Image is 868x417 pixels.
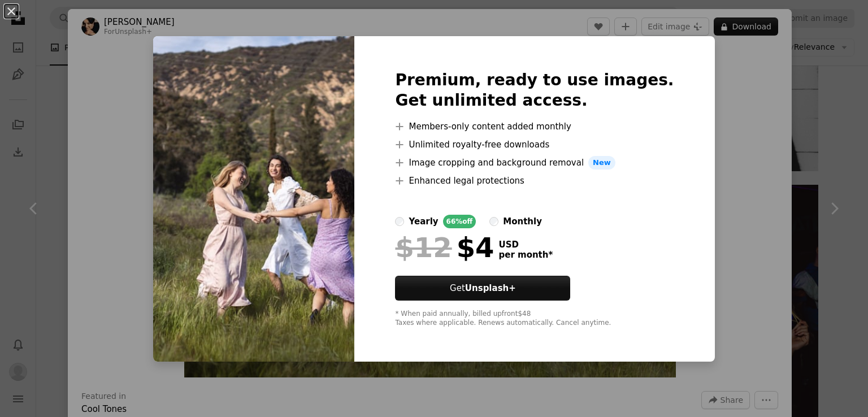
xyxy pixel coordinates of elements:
li: Image cropping and background removal [395,156,674,170]
span: $12 [395,233,452,262]
strong: Unsplash+ [465,283,516,293]
span: USD [498,240,553,250]
li: Members-only content added monthly [395,120,674,133]
img: premium_photo-1681234558121-904ba886cf03 [153,36,354,362]
li: Enhanced legal protections [395,174,674,188]
input: yearly66%off [395,217,404,226]
li: Unlimited royalty-free downloads [395,138,674,151]
div: monthly [503,215,542,228]
span: per month * [498,250,553,260]
h2: Premium, ready to use images. Get unlimited access. [395,70,674,111]
input: monthly [489,217,498,226]
a: GetUnsplash+ [395,276,570,301]
div: yearly [409,215,438,228]
span: New [588,156,615,170]
div: * When paid annually, billed upfront $48 Taxes where applicable. Renews automatically. Cancel any... [395,310,674,328]
div: 66% off [443,215,476,228]
div: $4 [395,233,494,262]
